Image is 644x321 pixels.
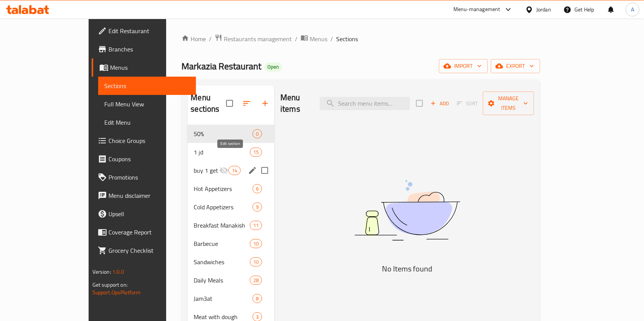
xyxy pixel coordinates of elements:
[453,5,500,14] div: Menu-management
[108,173,190,182] span: Promotions
[536,5,551,14] div: Jordan
[188,180,274,198] div: Hot Appetizers6
[194,221,249,230] div: Breakfast Manakish
[92,40,196,58] a: Branches
[112,267,124,277] span: 1.0.0
[238,94,256,112] span: Sort sections
[110,63,190,72] span: Menus
[483,91,534,115] button: Manage items
[108,136,190,145] span: Choice Groups
[219,166,228,175] svg: Inactive section
[253,185,262,193] span: 6
[188,125,274,143] div: 50%0
[92,58,196,77] a: Menus
[188,198,274,216] div: Cold Appetizers9
[445,61,482,71] span: import
[92,22,196,40] a: Edit Restaurant
[250,240,262,247] span: 10
[194,257,249,266] span: Sandwiches
[228,166,241,175] div: items
[250,276,262,285] div: items
[92,280,128,290] span: Get support on:
[320,97,410,110] input: search
[181,58,261,75] span: Markazia Restaurant
[489,94,528,113] span: Manage items
[92,223,196,241] a: Coverage Report
[181,34,540,44] nav: breadcrumb
[429,99,450,108] span: Add
[92,186,196,205] a: Menu disclaimer
[188,143,274,161] div: 1 jd15
[253,313,262,321] span: 3
[108,154,190,164] span: Coupons
[452,98,483,109] span: Select section first
[194,202,252,212] span: Cold Appetizers
[92,241,196,260] a: Grocery Checklist
[252,129,262,138] div: items
[497,61,534,71] span: export
[194,148,249,157] div: 1 jd
[194,129,252,138] span: 50%
[631,5,634,14] span: A
[252,294,262,303] div: items
[256,94,274,112] button: Add section
[194,294,252,303] span: Jam3at
[188,253,274,271] div: Sandwiches10
[301,34,327,44] a: Menus
[188,234,274,253] div: Barbecue10
[250,148,262,157] div: items
[191,92,226,115] h2: Menu sections
[250,277,262,284] span: 28
[264,63,282,72] div: Open
[194,184,252,193] span: Hot Appetizers
[194,276,249,285] span: Daily Meals
[92,267,111,277] span: Version:
[104,118,190,127] span: Edit Menu
[209,34,212,43] li: /
[104,100,190,109] span: Full Menu View
[108,45,190,54] span: Branches
[280,92,311,115] h2: Menu items
[491,59,540,73] button: export
[253,130,262,138] span: 0
[215,34,292,44] a: Restaurants management
[224,34,292,43] span: Restaurants management
[188,216,274,234] div: Breakfast Manakish11
[229,167,240,174] span: 14
[108,26,190,35] span: Edit Restaurant
[104,81,190,90] span: Sections
[250,239,262,248] div: items
[108,246,190,255] span: Grocery Checklist
[310,34,327,43] span: Menus
[108,191,190,200] span: Menu disclaimer
[108,209,190,218] span: Upsell
[439,59,488,73] button: import
[92,205,196,223] a: Upsell
[188,271,274,289] div: Daily Meals28
[252,184,262,193] div: items
[250,221,262,230] div: items
[92,150,196,168] a: Coupons
[312,160,503,261] img: dish.svg
[252,202,262,212] div: items
[250,257,262,266] div: items
[250,149,262,156] span: 15
[92,287,141,297] a: Support.OpsPlatform
[188,161,274,180] div: buy 1 get 114edit
[98,77,196,95] a: Sections
[188,289,274,308] div: Jam3at8
[194,239,249,248] span: Barbecue
[98,95,196,113] a: Full Menu View
[264,64,282,70] span: Open
[92,132,196,150] a: Choice Groups
[92,168,196,186] a: Promotions
[427,98,452,109] button: Add
[253,204,262,211] span: 9
[330,34,333,43] li: /
[336,34,358,43] span: Sections
[98,113,196,132] a: Edit Menu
